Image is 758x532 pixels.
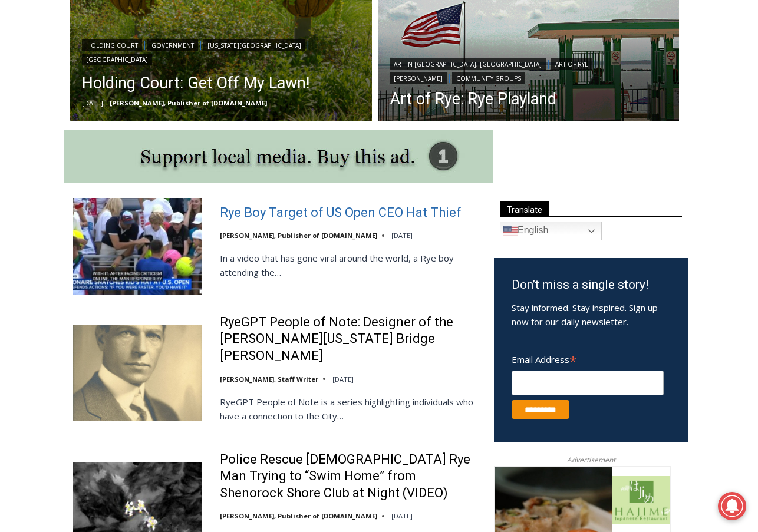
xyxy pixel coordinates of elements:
h4: Book [PERSON_NAME]'s Good Humor for Your Event [359,12,410,45]
img: en [503,224,518,238]
a: Art in [GEOGRAPHIC_DATA], [GEOGRAPHIC_DATA] [390,58,546,70]
a: Holding Court: Get Off My Lawn! [82,71,360,95]
a: Government [147,39,198,51]
span: Intern @ [DOMAIN_NAME] [308,117,546,144]
time: [DATE] [332,375,354,384]
a: [PERSON_NAME], Publisher of [DOMAIN_NAME] [110,98,267,107]
span: Advertisement [555,454,627,465]
a: Book [PERSON_NAME]'s Good Humor for Your Event [350,4,426,54]
a: Rye Boy Target of US Open CEO Hat Thief [220,204,462,222]
div: | | | [82,37,360,65]
a: Intern @ [DOMAIN_NAME] [284,114,571,147]
img: support local media, buy this ad [64,130,493,183]
span: – [106,98,110,107]
a: [PERSON_NAME] [390,72,447,84]
div: Available for Private Home, Business, Club or Other Events [77,15,291,38]
a: [US_STATE][GEOGRAPHIC_DATA] [203,39,305,51]
div: "We would have speakers with experience in local journalism speak to us about their experiences a... [298,1,557,114]
label: Email Address [512,348,664,369]
time: [DATE] [82,98,103,107]
a: Art of Rye [551,58,592,70]
a: English [500,222,602,240]
a: Police Rescue [DEMOGRAPHIC_DATA] Rye Man Trying to “Swim Home” from Shenorock Shore Club at Night... [220,451,479,502]
a: [PERSON_NAME], Publisher of [DOMAIN_NAME] [220,511,377,520]
a: Holding Court [82,39,142,51]
h3: Don’t miss a single story! [512,276,670,295]
a: [GEOGRAPHIC_DATA] [82,54,152,65]
p: In a video that has gone viral around the world, a Rye boy attending the… [220,251,479,279]
a: RyeGPT People of Note: Designer of the [PERSON_NAME][US_STATE] Bridge [PERSON_NAME] [220,314,479,365]
span: Translate [500,201,549,217]
p: RyeGPT People of Note is a series highlighting individuals who have a connection to the City… [220,395,479,423]
a: [PERSON_NAME], Staff Writer [220,375,318,384]
p: Stay informed. Stay inspired. Sign up now for our daily newsletter. [512,300,670,329]
a: Art of Rye: Rye Playland [390,90,668,108]
time: [DATE] [391,231,413,240]
a: Open Tues. - Sun. [PHONE_NUMBER] [1,118,118,147]
div: | | | [390,56,668,84]
time: [DATE] [391,511,413,520]
img: RyeGPT People of Note: Designer of the George Washington Bridge Othmar Ammann [73,325,202,421]
a: [PERSON_NAME], Publisher of [DOMAIN_NAME] [220,231,377,240]
div: "[PERSON_NAME]'s draw is the fine variety of pristine raw fish kept on hand" [121,74,173,141]
span: Open Tues. - Sun. [PHONE_NUMBER] [4,121,116,166]
a: Community Groups [452,72,525,84]
img: Rye Boy Target of US Open CEO Hat Thief [73,198,202,295]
